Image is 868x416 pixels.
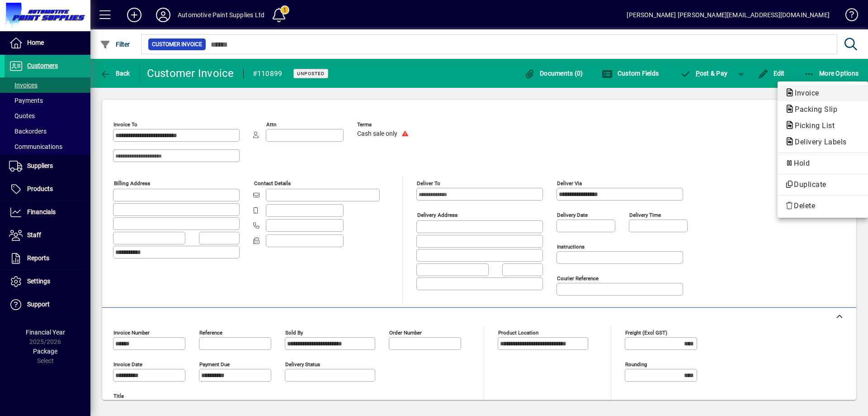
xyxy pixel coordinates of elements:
span: Packing Slip [785,105,842,114]
span: Delivery Labels [785,138,851,146]
span: Delete [785,201,861,211]
span: Invoice [785,89,824,97]
span: Picking List [785,121,839,130]
span: Duplicate [785,179,861,190]
span: Hold [785,158,861,169]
